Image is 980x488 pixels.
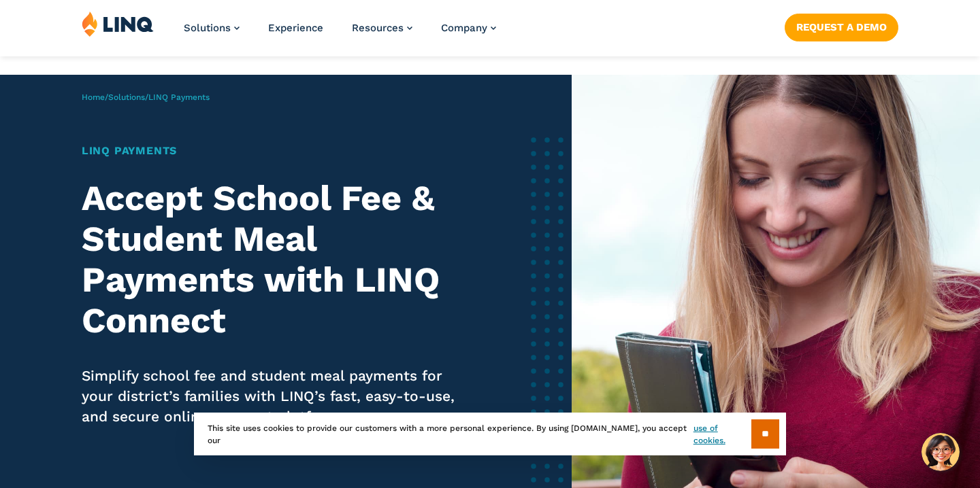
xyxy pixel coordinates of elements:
[82,366,468,427] p: Simplify school fee and student meal payments for your district’s families with LINQ’s fast, easy...
[82,178,468,341] h2: Accept School Fee & Student Meal Payments with LINQ Connect
[82,92,210,102] span: / /
[693,422,751,447] a: use of cookies.
[352,22,412,34] a: Resources
[441,22,487,34] span: Company
[194,413,786,455] div: This site uses cookies to provide our customers with a more personal experience. By using [DOMAIN...
[184,11,496,56] nav: Primary Navigation
[441,22,496,34] a: Company
[108,92,145,102] a: Solutions
[785,11,898,41] nav: Button Navigation
[921,433,960,471] button: Hello, have a question? Let’s chat.
[82,143,468,159] h1: LINQ Payments
[82,92,105,102] a: Home
[148,92,210,102] span: LINQ Payments
[82,11,154,37] img: LINQ | K‑12 Software
[184,22,231,34] span: Solutions
[352,22,404,34] span: Resources
[184,22,240,34] a: Solutions
[268,22,323,34] a: Experience
[785,14,898,41] a: Request a Demo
